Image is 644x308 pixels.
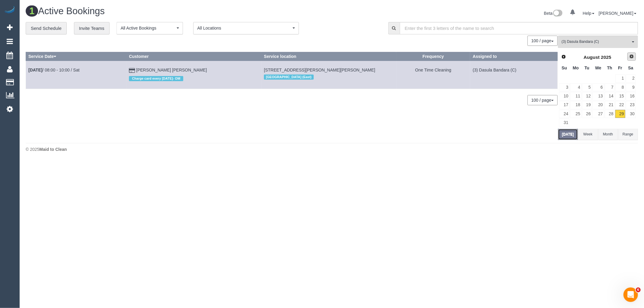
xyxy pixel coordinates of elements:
a: [DATE]/ 08:00 - 10:00 / Sat [28,68,79,72]
a: 14 [605,92,615,100]
a: 7 [605,83,615,91]
a: 21 [605,101,615,109]
a: 17 [559,101,569,109]
iframe: Intercom live chat [623,287,638,302]
th: Service location [261,52,396,61]
a: 18 [570,101,581,109]
th: Frequency [396,52,470,61]
a: 28 [605,110,615,118]
a: 8 [615,83,625,91]
td: Assigned to [470,61,557,89]
a: 9 [626,83,636,91]
a: 23 [626,101,636,109]
b: [DATE] [28,68,42,72]
span: [STREET_ADDRESS][PERSON_NAME][PERSON_NAME] [264,68,375,72]
a: 30 [626,110,636,118]
a: 27 [592,110,604,118]
a: 6 [592,83,604,91]
strong: Maid to Clean [39,147,67,152]
div: Location [264,73,394,81]
span: 1 [26,5,38,17]
span: Tuesday [585,65,589,70]
a: 1 [615,75,625,83]
td: Schedule date [26,61,127,89]
img: New interface [553,10,562,17]
a: 31 [559,119,569,127]
img: Automaid Logo [4,6,16,14]
span: Friday [618,65,622,70]
span: (3) Dasula Bandara (C) [562,39,630,44]
span: All Locations [197,25,291,31]
a: 13 [592,92,604,100]
th: Customer [127,52,261,61]
a: 2 [626,75,636,83]
a: 20 [592,101,604,109]
button: All Locations [193,22,299,34]
a: 12 [582,92,592,100]
td: Frequency [396,61,470,89]
nav: Pagination navigation [528,36,558,46]
span: Sunday [562,65,567,70]
a: 5 [582,83,592,91]
th: Assigned to [470,52,557,61]
a: 29 [615,110,625,118]
span: All Active Bookings [120,25,175,31]
a: Invite Teams [74,22,110,35]
button: [DATE] [558,129,578,140]
div: © 2025 [26,146,638,152]
a: 22 [615,101,625,109]
button: Range [618,129,638,140]
button: Month [598,129,618,140]
nav: Pagination navigation [528,95,558,105]
a: [PERSON_NAME] [599,11,636,16]
span: Wednesday [595,65,601,70]
a: 11 [570,92,581,100]
span: Charge card every [DATE]- OM [129,76,183,81]
a: Beta [544,11,563,16]
a: 16 [626,92,636,100]
span: 2025 [601,55,611,60]
a: Prev [559,53,568,61]
a: [PERSON_NAME] [PERSON_NAME] [136,68,207,72]
th: Service Date [26,52,127,61]
a: 4 [570,83,581,91]
a: 24 [559,110,569,118]
ol: All Teams [558,36,638,45]
a: Help [583,11,594,16]
a: Next [627,52,636,61]
a: 26 [582,110,592,118]
a: 19 [582,101,592,109]
button: (3) Dasula Bandara (C) [558,36,638,48]
input: Enter the first 3 letters of the name to search [400,22,638,34]
button: Week [578,129,598,140]
button: All Active Bookings [117,22,183,34]
a: Send Schedule [26,22,67,35]
a: 25 [570,110,581,118]
h1: Active Bookings [26,6,327,16]
a: 10 [559,92,569,100]
td: Service location [261,61,396,89]
a: 3 [559,83,569,91]
span: [GEOGRAPHIC_DATA] (East) [264,75,313,79]
span: August [584,55,600,60]
span: Prev [561,54,566,59]
span: 6 [636,287,641,292]
span: Next [629,54,634,59]
td: Customer [127,61,261,89]
span: Monday [573,65,579,70]
button: 100 / page [527,36,558,46]
button: 100 / page [527,95,558,105]
span: Thursday [607,65,612,70]
span: Saturday [628,65,633,70]
a: 15 [615,92,625,100]
i: Credit Card Payment [129,68,135,73]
